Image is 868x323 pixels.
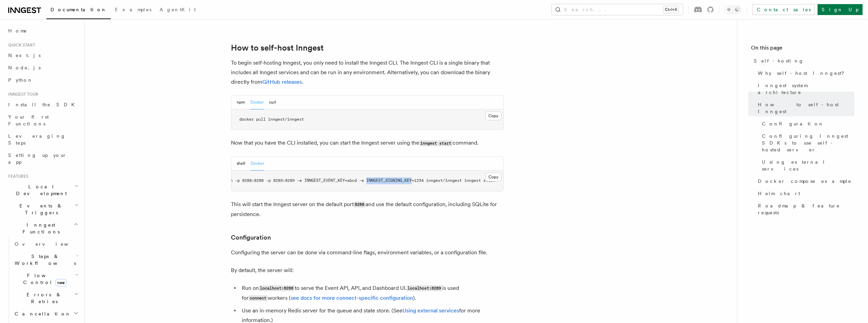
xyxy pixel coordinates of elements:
span: Cancellation [12,310,71,317]
a: How to self-host Inngest [231,43,324,53]
span: Node.js [8,65,41,70]
span: Docker compose example [758,178,852,185]
a: Configuring Inngest SDKs to use self-hosted server [759,130,854,156]
a: Docker compose example [755,175,854,187]
span: Overview [15,241,85,247]
p: This will start the Inngest server on the default port and use the default configuration, includi... [231,200,504,219]
a: How to self-host Inngest [755,98,854,118]
button: Cancellation [12,308,80,320]
span: Using external services [762,159,854,172]
span: Roadmap & feature requests [758,202,854,216]
span: new [55,279,67,286]
a: Leveraging Steps [5,130,80,149]
a: Setting up your app [5,149,80,168]
code: 8288 [354,202,366,207]
span: Inngest system architecture [758,82,854,96]
span: Errors & Retries [12,291,74,305]
span: docker run -p 8288:8288 -p 8289:8289 -e INNGEST_EVENT_KEY=abcd -e INNGEST_SIGNING_KEY=1234 innges... [209,178,495,183]
a: Helm chart [755,187,854,200]
button: shell [237,157,245,171]
code: localhost:8289 [407,285,442,291]
a: Configuration [231,233,271,242]
span: Self-hosting [754,57,804,64]
span: Python [8,77,33,83]
button: Events & Triggers [5,200,80,219]
a: Examples [111,2,156,18]
button: Copy [485,173,501,181]
span: Install the SDK [8,102,79,107]
a: Overview [12,238,80,250]
a: AgentKit [156,2,200,18]
span: Configuring Inngest SDKs to use self-hosted server [762,133,854,153]
a: GitHub releases [262,79,302,85]
span: docker pull inngest/inngest [239,117,304,122]
button: Flow Controlnew [12,269,80,288]
a: Configuration [759,118,854,130]
button: Errors & Retries [12,288,80,308]
span: Next.js [8,53,41,58]
button: Copy [485,111,501,120]
span: Your first Functions [8,114,49,126]
p: By default, the server will: [231,266,504,275]
a: Contact sales [752,4,815,15]
span: Events & Triggers [5,202,74,216]
span: AgentKit [160,7,196,12]
span: Inngest Functions [5,221,74,235]
a: Using external services [759,156,854,175]
h4: On this page [751,44,854,55]
span: Documentation [50,7,107,12]
kbd: Ctrl+K [663,6,679,13]
span: Leveraging Steps [8,133,66,146]
button: Docker [250,95,264,109]
a: Inngest system architecture [755,79,854,98]
span: Helm chart [758,190,800,197]
button: Steps & Workflows [12,250,80,269]
span: Why self-host Inngest? [758,70,849,77]
span: Flow Control [12,272,75,286]
code: localhost:8288 [259,285,295,291]
p: To begin self-hosting Inngest, you only need to install the Inngest CLI. The Inngest CLI is a sin... [231,58,504,87]
a: Home [5,25,80,37]
a: Roadmap & feature requests [755,200,854,219]
a: Python [5,74,80,86]
button: Local Development [5,180,80,200]
button: Docker [251,157,264,171]
a: Your first Functions [5,111,80,130]
span: How to self-host Inngest [758,101,854,115]
span: Inngest tour [5,92,38,97]
a: Node.js [5,62,80,74]
span: Configuration [762,120,824,127]
button: Inngest Functions [5,219,80,238]
span: Setting up your app [8,152,67,165]
span: Home [8,27,27,34]
li: Run on to serve the Event API, API, and Dashboard UI. is used for workers ( ). [240,283,504,303]
button: Search...Ctrl+K [552,4,683,15]
button: Toggle dark mode [725,5,741,14]
span: Features [5,174,28,179]
a: see docs for more connect-specific configuration [291,295,413,301]
code: inngest start [419,140,453,146]
span: Examples [115,7,151,12]
p: Configuring the server can be done via command-line flags, environment variables, or a configurat... [231,248,504,257]
a: Install the SDK [5,98,80,111]
p: Now that you have the CLI installed, you can start the Inngest server using the command. [231,138,504,148]
a: Why self-host Inngest? [755,67,854,79]
a: Documentation [46,2,111,19]
span: Steps & Workflows [12,253,76,267]
a: Sign Up [818,4,863,15]
a: Self-hosting [751,55,854,67]
span: Quick start [5,42,35,48]
span: Local Development [5,183,74,197]
code: connect [249,295,268,301]
button: npm [237,95,245,109]
a: Using external services [402,307,459,314]
a: Next.js [5,49,80,62]
button: curl [269,95,276,109]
